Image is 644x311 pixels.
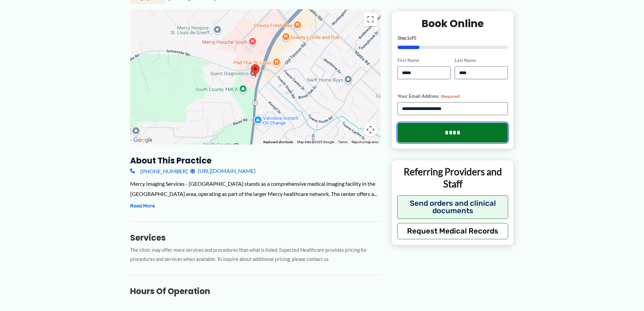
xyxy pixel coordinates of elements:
button: Read More [130,202,155,210]
p: The clinic may offer more services and procedures than what is listed. Expected Healthcare provid... [130,246,381,264]
img: Google [132,136,154,145]
button: Map camera controls [364,123,377,136]
a: Terms (opens in new tab) [338,140,348,144]
div: Mercy Imaging Services - [GEOGRAPHIC_DATA] stands as a comprehensive medical imaging facility in ... [130,179,381,199]
label: Your Email Address [398,93,508,99]
span: Map data ©2025 Google [297,140,334,144]
button: Toggle fullscreen view [364,13,377,26]
label: Last Name [455,57,508,64]
button: Keyboard shortcuts [263,140,293,145]
h3: Services [130,232,381,243]
p: Referring Providers and Staff [397,165,508,190]
label: First Name [398,57,451,64]
p: Step of [398,36,508,40]
h2: Book Online [398,17,508,30]
span: 1 [407,35,409,41]
button: Send orders and clinical documents [397,195,508,219]
span: (Required) [441,94,460,99]
a: [URL][DOMAIN_NAME] [190,166,256,176]
a: [PHONE_NUMBER] [130,166,188,176]
h3: Hours of Operation [130,286,381,296]
button: Request Medical Records [397,223,508,239]
span: 5 [414,35,416,41]
h3: About this practice [130,155,381,166]
a: Report a map error [352,140,379,144]
a: Open this area in Google Maps (opens a new window) [132,136,154,145]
